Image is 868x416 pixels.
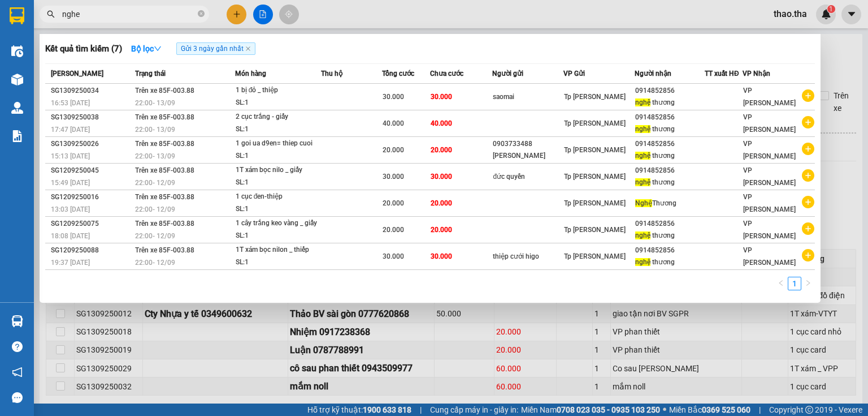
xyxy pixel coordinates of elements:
img: logo-vxr [10,7,24,24]
div: 1 cục đen-thiệp [236,191,320,203]
span: Tp [PERSON_NAME] [564,252,626,260]
span: Trên xe 85F-003.88 [135,220,194,228]
span: 30.000 [431,173,452,181]
div: SL: 1 [236,97,320,109]
div: 0914852856 [635,85,704,97]
span: right [805,280,811,286]
button: right [801,277,815,290]
div: ̣ thương [635,256,704,268]
span: 15:49 [DATE] [51,179,90,187]
span: message [12,392,23,403]
span: 22:00 - 12/09 [135,259,175,267]
input: Tìm tên, số ĐT hoặc mã đơn [62,8,196,20]
span: Nghệ [635,199,652,207]
span: close-circle [198,9,205,20]
div: 0903733488 [493,138,563,150]
span: 20.000 [431,199,452,207]
span: 17:47 [DATE] [51,126,90,134]
span: 22:00 - 12/09 [135,232,175,240]
span: nghê [635,178,650,186]
span: VP Nhận [743,70,770,78]
img: warehouse-icon [11,45,23,57]
span: Chưa cước [430,70,463,78]
div: [PERSON_NAME] [493,150,563,162]
div: thiệp cưới higo [493,251,563,263]
div: SG1209250075 [51,218,132,230]
span: nghê [635,98,650,106]
span: Trên xe 85F-003.88 [135,87,194,95]
span: nghê [635,258,650,266]
span: close-circle [198,10,205,17]
div: 0914852856 [635,245,704,256]
span: nghê [635,125,650,133]
li: Next Page [801,277,815,290]
img: solution-icon [11,130,23,142]
span: Tp [PERSON_NAME] [564,173,626,181]
span: 19:37 [DATE] [51,259,90,267]
span: 20.000 [431,146,452,154]
span: Món hàng [235,70,266,78]
span: question-circle [12,341,23,352]
div: 1T xám bọc nilo _ giấy [236,164,320,177]
span: 18:08 [DATE] [51,232,90,240]
span: VP [PERSON_NAME] [743,113,796,134]
span: plus-circle [802,169,814,182]
span: plus-circle [802,196,814,208]
span: 30.000 [383,252,404,260]
span: 30.000 [383,93,404,101]
img: warehouse-icon [11,315,23,327]
img: warehouse-icon [11,74,23,85]
div: ̣ thương [635,97,704,109]
div: SG1209250088 [51,245,132,256]
span: 13:03 [DATE] [51,205,90,213]
span: 20.000 [383,199,404,207]
span: Gửi 3 ngày gần nhất [176,42,255,55]
li: Previous Page [774,277,788,290]
div: 0914852856 [635,218,704,230]
span: left [778,280,784,286]
span: Trên xe 85F-003.88 [135,166,194,174]
span: Trên xe 85F-003.88 [135,193,194,201]
div: SL: 1 [236,256,320,269]
span: Tp [PERSON_NAME] [564,119,626,127]
div: đức quyền [493,171,563,183]
span: 20.000 [383,226,404,234]
span: 15:13 [DATE] [51,152,90,160]
div: 0914852856 [635,111,704,123]
span: 22:00 - 13/09 [135,99,175,107]
img: warehouse-icon [11,102,23,114]
span: nghê [635,152,650,160]
span: Trên xe 85F-003.88 [135,140,194,148]
div: 1T xám bọc nilon _ thiếp [236,244,320,256]
div: ̣ thương [635,177,704,188]
div: Thương [635,198,704,209]
span: Tp [PERSON_NAME] [564,146,626,154]
span: plus-circle [802,222,814,235]
span: Tp [PERSON_NAME] [564,199,626,207]
div: 1 cây trắng keo vàng _ giấy [236,217,320,230]
span: 30.000 [431,252,452,260]
span: plus-circle [802,89,814,102]
span: 16:53 [DATE] [51,99,90,107]
div: 0914852856 [635,165,704,177]
span: VP Gửi [563,70,585,78]
span: plus-circle [802,143,814,155]
span: Trên xe 85F-003.88 [135,246,194,254]
div: SG1209250045 [51,165,132,177]
span: Thu hộ [321,70,342,78]
span: 22:00 - 13/09 [135,126,175,134]
strong: Bộ lọc [131,44,162,53]
span: [PERSON_NAME] [51,70,103,78]
span: 22:00 - 12/09 [135,179,175,187]
div: ̣ thương [635,230,704,242]
span: Người gửi [492,70,523,78]
div: SL: 1 [236,230,320,242]
div: SG1209250016 [51,191,132,203]
h3: Kết quả tìm kiếm ( 7 ) [45,43,122,55]
div: SL: 1 [236,203,320,216]
span: VP [PERSON_NAME] [743,166,796,187]
span: Người nhận [635,70,671,78]
span: 40.000 [383,119,404,127]
span: close [245,46,251,52]
span: VP [PERSON_NAME] [743,246,796,267]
